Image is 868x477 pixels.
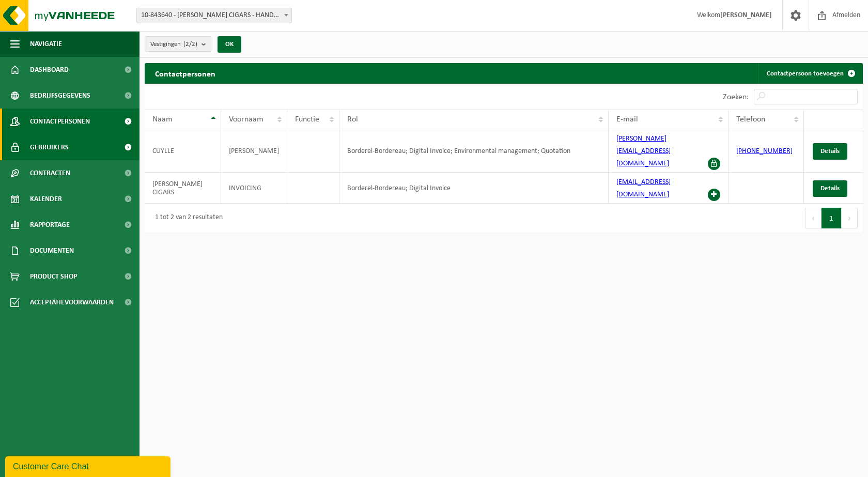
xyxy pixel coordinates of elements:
button: Next [842,208,858,228]
iframe: chat widget [5,454,173,477]
button: Vestigingen(2/2) [145,36,211,52]
span: Contracten [30,160,70,186]
count: (2/2) [183,41,197,48]
span: Functie [295,115,319,124]
span: Product Shop [30,264,77,289]
button: Previous [805,208,822,228]
td: INVOICING [221,173,287,204]
a: Contactpersoon toevoegen [758,63,862,84]
span: Naam [152,115,173,124]
span: Vestigingen [150,37,197,52]
span: Navigatie [30,31,62,57]
span: Contactpersonen [30,109,90,134]
span: Rapportage [30,212,70,238]
span: Gebruikers [30,134,69,160]
strong: [PERSON_NAME] [720,11,772,19]
a: [EMAIL_ADDRESS][DOMAIN_NAME] [616,178,671,198]
h2: Contactpersonen [145,63,226,83]
span: Telefoon [736,115,765,124]
a: Details [813,143,847,160]
a: [PERSON_NAME][EMAIL_ADDRESS][DOMAIN_NAME] [616,135,671,167]
span: Documenten [30,238,74,264]
span: Details [820,148,840,155]
span: Bedrijfsgegevens [30,83,90,109]
td: Borderel-Bordereau; Digital Invoice [339,173,609,204]
td: Borderel-Bordereau; Digital Invoice; Environmental management; Quotation [339,129,609,173]
span: E-mail [616,115,638,124]
span: Details [820,185,840,192]
span: 10-843640 - J. CORTÈS CIGARS - HANDZAME [136,8,292,23]
span: Acceptatievoorwaarden [30,289,114,315]
span: 10-843640 - J. CORTÈS CIGARS - HANDZAME [137,8,291,23]
div: 1 tot 2 van 2 resultaten [150,209,223,227]
td: CUYLLE [145,129,221,173]
span: Dashboard [30,57,69,83]
span: Kalender [30,186,62,212]
td: [PERSON_NAME] CIGARS [145,173,221,204]
span: Voornaam [229,115,263,124]
label: Zoeken: [723,93,749,101]
button: OK [218,36,241,53]
a: Details [813,180,847,197]
span: Rol [347,115,358,124]
td: [PERSON_NAME] [221,129,287,173]
button: 1 [822,208,842,228]
a: [PHONE_NUMBER] [736,147,793,155]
